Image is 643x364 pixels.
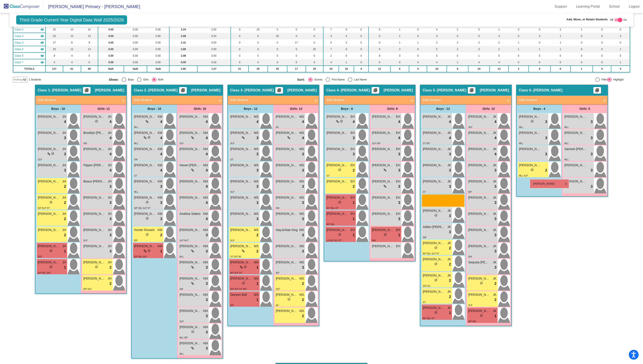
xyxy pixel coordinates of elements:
span: Hallway [14,78,23,82]
td: 0.00 [147,59,169,66]
mat-icon: visibility_off [23,78,26,81]
td: 1 [550,33,570,39]
td: 1 [490,26,508,33]
td: 4 [45,59,63,66]
td: 0 [550,59,570,66]
td: 1 [550,46,570,52]
mat-panel-title: Add Student [38,98,119,103]
td: 4 [63,52,81,59]
td: 12 [63,33,81,39]
td: 0.00 [197,52,231,59]
td: 0 [447,33,468,39]
td: 0 [354,59,369,66]
mat-radio-group: Select an option [297,77,482,82]
td: 0 [354,33,369,39]
mat-icon: visibility [40,61,44,64]
td: 2 [490,39,508,46]
td: 4 [323,59,339,66]
td: 5 [468,33,490,39]
td: 7 [323,26,339,33]
td: 2.80 [169,46,197,52]
td: 6 [550,66,570,72]
td: 12 [369,66,390,72]
td: 0 [570,33,593,39]
td: 0.00 [124,59,147,66]
td: 0 [248,59,268,66]
td: 0 [593,39,611,46]
td: 0 [508,52,529,59]
td: 3 [468,46,490,52]
td: 0.00 [169,59,197,66]
td: 0 [390,52,409,59]
td: 0 [339,46,354,52]
mat-panel-title: Add Student [230,98,311,103]
span: Class 5 [15,47,23,51]
td: 3 [508,66,529,72]
td: 0 [306,33,323,39]
td: 17 [287,66,306,72]
td: 0 [611,52,630,59]
td: 34 [323,66,339,72]
mat-icon: picture_as_pdf [469,88,474,94]
div: Girls: 11 [81,104,126,113]
td: 0 [354,26,369,33]
td: 25 [45,46,63,52]
a: School [605,3,623,10]
div: Girls [142,78,149,82]
span: Class 1 [38,88,50,93]
td: 61 [63,66,81,72]
td: 0 [354,46,369,52]
td: 0.00 [147,26,169,33]
td: 0 [570,46,593,52]
mat-icon: picture_as_pdf [84,88,89,94]
span: - [PERSON_NAME] [146,88,178,93]
td: 1 [468,52,490,59]
td: 2 [323,52,339,59]
div: Boys [126,78,134,82]
td: 0 [306,26,323,33]
mat-icon: picture_as_pdf [180,88,185,94]
span: Class 3 [230,88,242,93]
td: 2.80 [169,66,197,72]
button: Print Students Details [179,87,187,94]
td: NaN [98,66,124,72]
td: 0 [529,52,550,59]
td: 66 [81,66,98,72]
td: 4 [63,59,81,66]
td: 0 [593,66,611,72]
td: 25 [248,26,268,33]
div: Girls: 13 [466,104,511,113]
span: Off [610,18,613,22]
div: Boys : 12 [420,104,466,113]
mat-icon: visibility [40,34,44,38]
td: 1 [570,26,593,33]
td: 0 [231,46,248,52]
td: 0 [508,33,529,39]
div: Filter [600,78,607,82]
td: 0 [570,39,593,46]
td: 9 [45,52,63,59]
td: 0.00 [98,46,124,52]
td: 0 [268,39,287,46]
td: 0 [611,26,630,33]
mat-icon: visibility [40,41,44,44]
td: TOTALS [13,66,46,72]
div: Boys : 10 [132,104,177,113]
td: 25 [306,66,323,72]
td: 17 [45,39,63,46]
td: No teacher - Life Skills [13,59,46,66]
span: Class 6 [519,88,531,93]
button: Print Students Details [372,87,379,94]
td: 127 [45,66,63,72]
td: 0 [248,33,268,39]
td: 0.24 [197,33,231,39]
td: 3 [390,46,409,52]
td: 4 [490,59,508,66]
td: 0.00 [124,46,147,52]
td: 0 [81,59,98,66]
mat-expansion-panel-header: Add Student [132,96,223,104]
mat-panel-title: Add Student [519,98,600,103]
mat-icon: visibility [40,54,44,58]
td: 1 [339,59,354,66]
mat-icon: visibility [40,47,44,51]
